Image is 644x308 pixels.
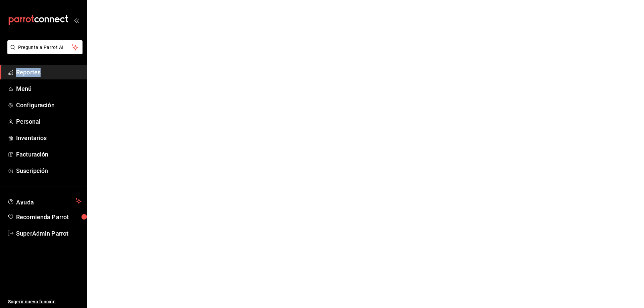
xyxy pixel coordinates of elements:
span: Pregunta a Parrot AI [18,44,72,51]
span: Facturación [16,150,82,159]
button: Pregunta a Parrot AI [7,40,83,54]
span: Menú [16,84,82,93]
button: open_drawer_menu [74,17,79,23]
span: Ayuda [16,197,73,205]
span: Personal [16,117,82,126]
a: Pregunta a Parrot AI [5,49,83,56]
span: Reportes [16,68,82,77]
span: Suscripción [16,166,82,175]
span: SuperAdmin Parrot [16,229,82,238]
span: Sugerir nueva función [8,298,82,305]
span: Recomienda Parrot [16,212,82,222]
span: Configuración [16,101,82,110]
span: Inventarios [16,133,82,142]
